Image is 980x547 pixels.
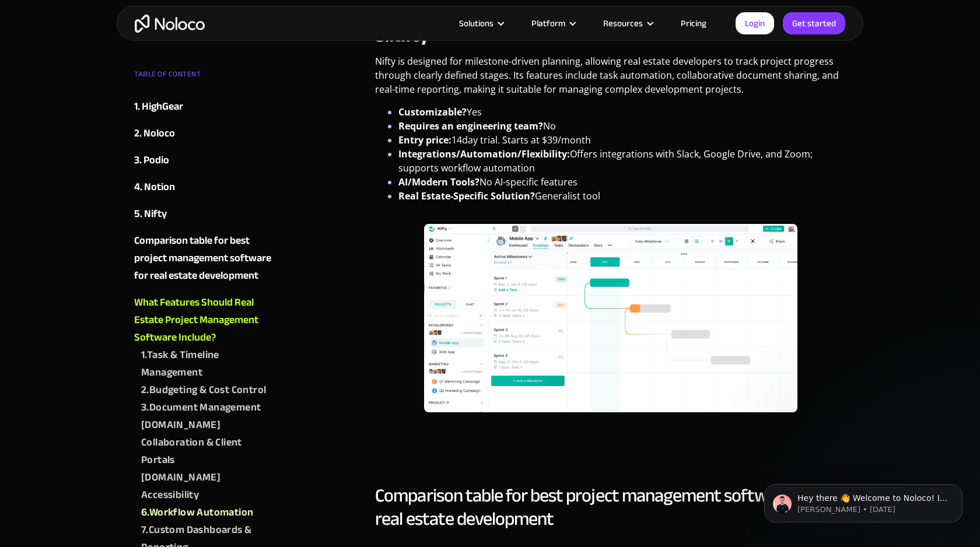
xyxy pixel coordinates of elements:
[134,125,275,142] a: 2. Noloco
[666,16,721,31] a: Pricing
[398,134,452,146] strong: Entry price:
[398,189,846,203] li: Generalist tool
[141,469,275,504] a: [DOMAIN_NAME] Accessibility
[398,119,846,133] li: No
[134,178,275,196] a: 4. Notion
[398,147,846,175] li: Offers integrations with Slack, Google Drive, and Zoom; supports workflow automation
[603,16,643,31] div: Resources
[134,152,275,169] a: 3. Podio
[141,504,275,521] a: 6.Workflow Automation
[134,125,175,142] div: 2. Noloco
[141,504,253,521] div: 6.Workflow Automation
[398,190,535,202] strong: Real Estate-Specific Solution?
[134,232,275,285] a: Comparison table for best project management software for real estate development
[398,148,570,160] strong: Integrations/Automation/Flexibility:
[134,205,275,223] a: 5. Nifty
[134,205,167,223] div: 5. Nifty
[531,16,565,31] div: Platform
[589,16,666,31] div: Resources
[141,399,261,416] div: 3.Document Management
[375,433,846,456] p: ‍
[141,346,275,381] a: 1.Task & Timeline Management
[134,98,275,115] a: 1. HighGear
[398,175,846,189] li: No AI-specific features
[459,16,494,31] div: Solutions
[747,460,980,541] iframe: Intercom notifications message
[134,294,275,346] a: What Features Should Real Estate Project Management Software Include?
[398,133,846,147] li: 14day trial. Starts at $39/month
[783,12,845,34] a: Get started
[375,484,846,531] h2: Comparison table for best project management software for real estate development
[398,176,480,188] strong: AI/Modern Tools?
[141,416,275,469] a: [DOMAIN_NAME] Collaboration & Client Portals
[141,381,275,399] a: 2.Budgeting & Cost Control
[517,16,589,31] div: Platform
[398,105,846,119] li: Yes
[375,54,846,105] p: Nifty is designed for milestone-driven planning, allowing real estate developers to track project...
[141,399,275,416] a: 3.Document Management
[398,106,467,118] strong: Customizable?
[134,152,169,169] div: 3. Podio
[444,16,517,31] div: Solutions
[398,120,543,132] strong: Requires an engineering team?
[141,381,266,399] div: 2.Budgeting & Cost Control
[134,65,275,89] div: TABLE OF CONTENT
[135,15,205,33] a: home
[134,98,183,115] div: 1. HighGear
[134,178,175,196] div: 4. Notion
[736,12,774,34] a: Login
[424,224,797,412] img: Nifty™ | The Ultimate All-in-One Hub for Every Project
